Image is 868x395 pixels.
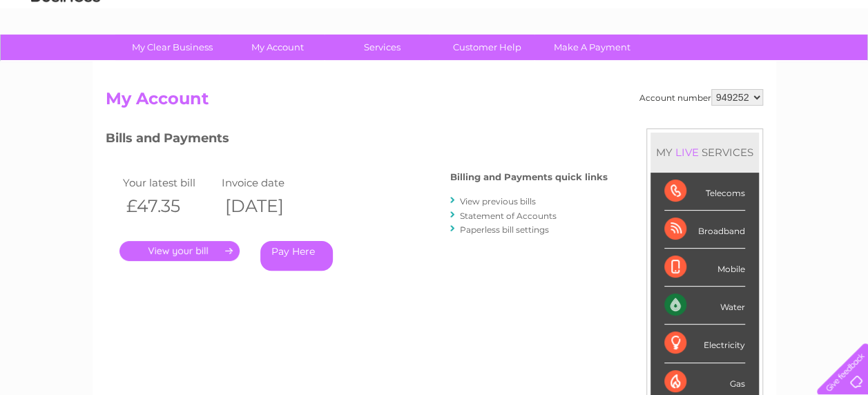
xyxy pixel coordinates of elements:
a: 0333 014 3131 [608,7,703,24]
div: Electricity [664,325,745,363]
a: Contact [776,59,810,69]
th: £47.35 [119,192,219,220]
div: Telecoms [664,173,745,211]
div: Clear Business is a trading name of Verastar Limited (registered in [GEOGRAPHIC_DATA] No. 3667643... [108,8,761,67]
div: LIVE [673,146,702,159]
div: Mobile [664,249,745,287]
img: logo.png [30,36,101,78]
div: Account number [639,89,763,106]
a: Paperless bill settings [460,224,549,235]
th: [DATE] [218,192,318,220]
a: Blog [748,59,768,69]
a: . [119,241,240,261]
td: Your latest bill [119,173,219,192]
div: Water [664,287,745,325]
div: MY SERVICES [650,133,759,172]
h3: Bills and Payments [106,128,608,153]
a: Telecoms [698,59,740,69]
div: Broadband [664,211,745,249]
a: Statement of Accounts [460,211,557,221]
a: Services [325,35,439,60]
a: Water [625,59,651,69]
h4: Billing and Payments quick links [450,172,608,182]
h2: My Account [106,89,763,115]
a: Pay Here [260,241,333,271]
a: Log out [822,59,855,69]
a: View previous bills [460,196,536,206]
td: Invoice date [218,173,318,192]
a: Energy [659,59,690,69]
a: My Clear Business [115,35,229,60]
a: Customer Help [430,35,544,60]
a: My Account [220,35,334,60]
a: Make A Payment [535,35,649,60]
